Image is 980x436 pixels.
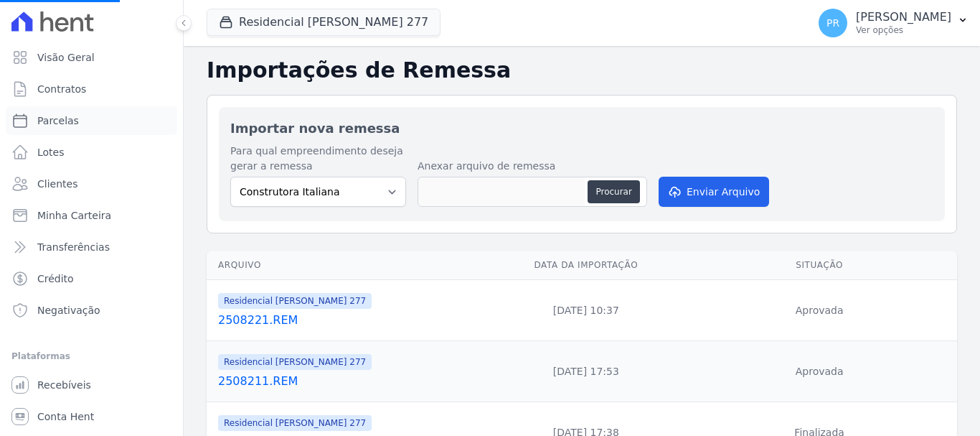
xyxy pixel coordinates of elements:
a: Clientes [6,170,177,198]
span: Contratos [37,82,86,96]
a: Conta Hent [6,402,177,431]
a: Recebíveis [6,371,177,399]
span: PR [826,18,839,28]
th: Arquivo [207,251,490,280]
th: Situação [682,251,957,280]
p: Ver opções [856,24,951,36]
a: Lotes [6,138,177,167]
h2: Importar nova remessa [230,119,933,138]
td: [DATE] 10:37 [490,280,682,341]
a: Parcelas [6,106,177,135]
button: PR [PERSON_NAME] Ver opções [807,3,980,43]
span: Visão Geral [37,50,95,65]
a: Transferências [6,233,177,261]
a: Visão Geral [6,43,177,72]
button: Enviar Arquivo [659,177,769,207]
span: Minha Carteira [37,208,111,223]
p: [PERSON_NAME] [856,10,951,24]
span: Residencial [PERSON_NAME] 277 [218,293,372,309]
a: Minha Carteira [6,201,177,230]
td: Aprovada [682,280,957,341]
button: Residencial [PERSON_NAME] 277 [207,9,440,36]
button: Procurar [588,180,639,203]
a: Negativação [6,296,177,325]
a: Contratos [6,75,177,103]
span: Residencial [PERSON_NAME] 277 [218,415,372,431]
span: Conta Hent [37,409,94,424]
span: Clientes [37,177,77,191]
a: 2508221.REM [218,312,484,329]
h2: Importações de Remessa [207,57,957,83]
span: Residencial [PERSON_NAME] 277 [218,354,372,370]
a: Crédito [6,264,177,293]
span: Transferências [37,240,110,254]
span: Lotes [37,145,65,159]
span: Negativação [37,303,100,317]
label: Anexar arquivo de remessa [418,159,647,174]
span: Crédito [37,272,74,286]
td: Aprovada [682,341,957,402]
th: Data da Importação [490,251,682,280]
td: [DATE] 17:53 [490,341,682,402]
span: Parcelas [37,113,79,128]
label: Para qual empreendimento deseja gerar a remessa [230,144,406,174]
div: Plataformas [11,348,171,365]
a: 2508211.REM [218,373,484,390]
span: Recebíveis [37,378,91,392]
